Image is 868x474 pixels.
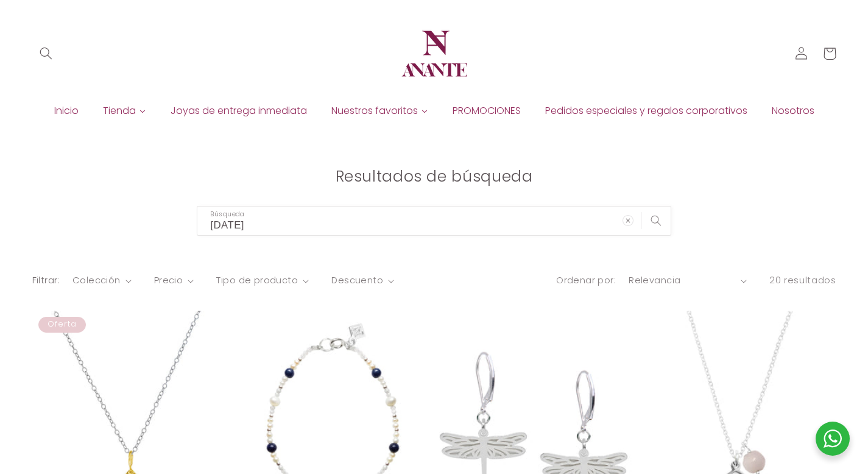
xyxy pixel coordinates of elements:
[216,274,309,288] summary: Tipo de producto (0 seleccionado)
[171,104,307,118] span: Joyas de entrega inmediata
[545,104,747,118] span: Pedidos especiales y regalos corporativos
[197,207,670,235] input: Búsqueda
[32,274,60,288] h2: Filtrar:
[331,104,418,118] span: Nuestros favoritos
[72,274,121,288] span: Colección
[72,274,132,288] summary: Colección (0 seleccionado)
[331,274,383,288] span: Descuento
[398,17,471,90] img: Anante Joyería | Diseño en plata y oro
[42,102,91,120] a: Inicio
[32,40,60,68] summary: Búsqueda
[614,207,642,235] button: Borrar término de búsqueda
[769,274,836,286] span: 20 resultados
[393,12,476,95] a: Anante Joyería | Diseño en plata y oro
[54,104,79,118] span: Inicio
[331,274,394,288] summary: Descuento (0 seleccionado)
[556,274,616,286] label: Ordenar por:
[158,102,319,120] a: Joyas de entrega inmediata
[453,104,521,118] span: PROMOCIONES
[91,102,158,120] a: Tienda
[440,102,533,120] a: PROMOCIONES
[216,274,298,288] span: Tipo de producto
[533,102,760,120] a: Pedidos especiales y regalos corporativos
[154,274,194,288] summary: Precio
[103,104,136,118] span: Tienda
[32,167,836,187] h1: Resultados de búsqueda
[642,207,670,235] button: Búsqueda
[319,102,440,120] a: Nuestros favoritos
[154,274,183,288] span: Precio
[772,104,814,118] span: Nosotros
[760,102,827,120] a: Nosotros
